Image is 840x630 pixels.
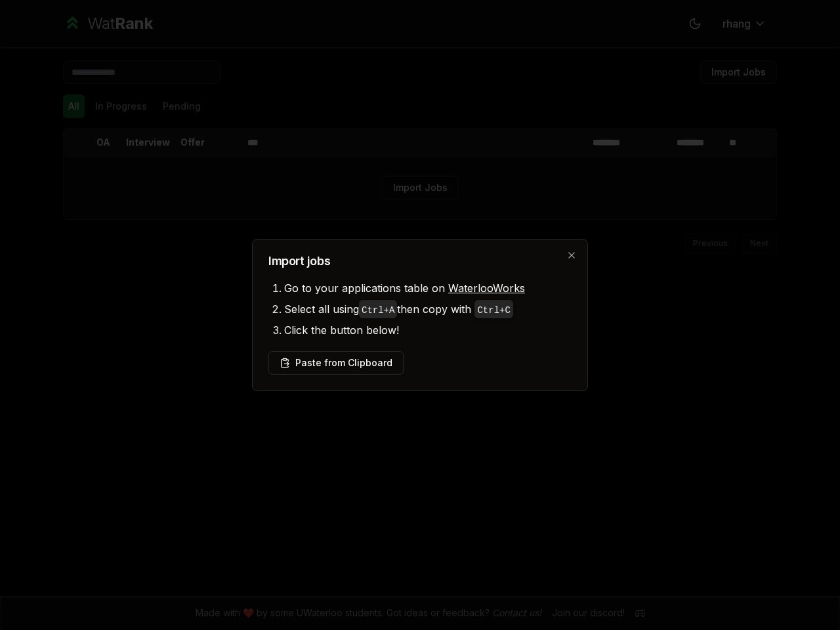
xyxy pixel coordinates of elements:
[284,278,572,299] li: Go to your applications table on
[477,305,510,316] code: Ctrl+ C
[284,299,572,320] li: Select all using then copy with
[268,351,404,375] button: Paste from Clipboard
[448,282,525,295] a: WaterlooWorks
[362,305,394,316] code: Ctrl+ A
[268,255,572,267] h2: Import jobs
[284,320,572,341] li: Click the button below!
